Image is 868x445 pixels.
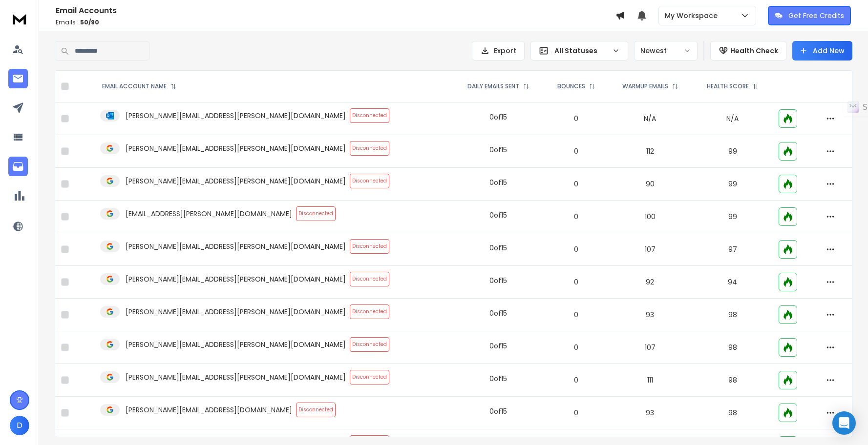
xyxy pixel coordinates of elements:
span: Disconnected [350,304,389,319]
div: Open Intercom Messenger [832,411,856,435]
div: 0 of 15 [489,145,507,155]
p: N/A [699,114,767,123]
div: 0 of 15 [489,276,507,285]
div: 0 of 15 [489,406,507,416]
p: [PERSON_NAME][EMAIL_ADDRESS][PERSON_NAME][DOMAIN_NAME] [126,176,346,186]
p: 0 [550,375,602,385]
div: 0 of 15 [489,341,507,351]
span: 50 / 90 [80,18,99,26]
td: 94 [693,266,773,299]
p: Health Check [730,46,778,56]
p: 0 [550,114,602,123]
td: 99 [693,168,773,201]
p: DAILY EMAILS SENT [467,82,519,90]
p: [PERSON_NAME][EMAIL_ADDRESS][DOMAIN_NAME] [126,405,292,415]
td: 107 [608,331,693,364]
p: WARMUP EMAILS [622,82,668,90]
button: Health Check [710,41,786,61]
p: 0 [550,408,602,418]
span: Disconnected [350,239,389,254]
td: N/A [608,102,693,135]
span: Disconnected [296,403,336,417]
p: Emails : [56,19,615,26]
td: 97 [693,233,773,266]
p: 0 [550,212,602,222]
td: 107 [608,233,693,266]
span: Disconnected [350,141,389,156]
td: 90 [608,168,693,201]
td: 98 [693,331,773,364]
td: 99 [693,201,773,233]
div: 0 of 15 [489,308,507,318]
h1: Email Accounts [56,5,615,17]
td: 93 [608,397,693,429]
p: [PERSON_NAME][EMAIL_ADDRESS][PERSON_NAME][DOMAIN_NAME] [126,274,346,284]
p: 0 [550,310,602,320]
div: 0 of 15 [489,210,507,220]
td: 93 [608,299,693,331]
span: Disconnected [350,370,389,384]
div: EMAIL ACCOUNT NAME [102,82,176,90]
p: [PERSON_NAME][EMAIL_ADDRESS][PERSON_NAME][DOMAIN_NAME] [126,143,346,153]
td: 100 [608,201,693,233]
button: D [10,416,29,435]
span: Disconnected [350,272,389,286]
td: 98 [693,299,773,331]
div: 0 of 15 [489,374,507,384]
button: Get Free Credits [768,6,851,25]
p: BOUNCES [557,82,585,90]
span: Disconnected [296,206,336,221]
div: 0 of 15 [489,112,507,122]
p: [PERSON_NAME][EMAIL_ADDRESS][PERSON_NAME][DOMAIN_NAME] [126,372,346,382]
p: 0 [550,244,602,254]
p: [PERSON_NAME][EMAIL_ADDRESS][PERSON_NAME][DOMAIN_NAME] [126,307,346,317]
td: 92 [608,266,693,299]
span: Disconnected [350,174,389,188]
button: Add New [792,41,852,61]
span: Disconnected [350,337,389,352]
button: Newest [634,41,698,61]
td: 98 [693,397,773,429]
p: [PERSON_NAME][EMAIL_ADDRESS][PERSON_NAME][DOMAIN_NAME] [126,242,346,251]
span: Disconnected [350,108,389,123]
p: My Workspace [665,11,721,20]
div: 0 of 15 [489,243,507,253]
img: logo [10,10,29,28]
p: [PERSON_NAME][EMAIL_ADDRESS][PERSON_NAME][DOMAIN_NAME] [126,111,346,121]
td: 111 [608,364,693,397]
p: 0 [550,277,602,287]
p: 0 [550,179,602,189]
p: HEALTH SCORE [707,82,749,90]
p: 0 [550,343,602,352]
p: 0 [550,146,602,156]
p: All Statuses [554,46,608,56]
td: 112 [608,135,693,168]
td: 98 [693,364,773,397]
button: Export [472,41,525,61]
p: [PERSON_NAME][EMAIL_ADDRESS][PERSON_NAME][DOMAIN_NAME] [126,340,346,349]
td: 99 [693,135,773,168]
p: Get Free Credits [788,11,844,20]
div: 0 of 15 [489,178,507,187]
p: [EMAIL_ADDRESS][PERSON_NAME][DOMAIN_NAME] [126,209,292,219]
